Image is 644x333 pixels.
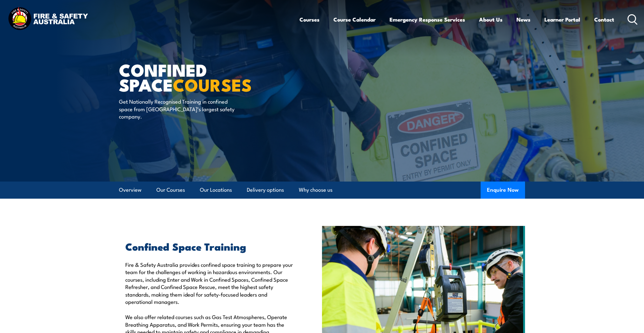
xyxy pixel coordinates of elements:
[544,11,580,28] a: Learner Portal
[479,11,503,28] a: About Us
[173,71,252,97] strong: COURSES
[299,11,319,28] a: Courses
[390,11,465,28] a: Emergency Response Services
[481,182,525,199] button: Enquire Now
[516,11,530,28] a: News
[119,62,276,92] h1: Confined Space
[299,182,332,198] a: Why choose us
[594,11,614,28] a: Contact
[119,182,141,198] a: Overview
[333,11,376,28] a: Course Calendar
[119,98,235,120] p: Get Nationally Recognised Training in confined space from [GEOGRAPHIC_DATA]’s largest safety comp...
[125,261,293,305] p: Fire & Safety Australia provides confined space training to prepare your team for the challenges ...
[200,182,232,198] a: Our Locations
[125,242,293,251] h2: Confined Space Training
[247,182,284,198] a: Delivery options
[156,182,185,198] a: Our Courses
